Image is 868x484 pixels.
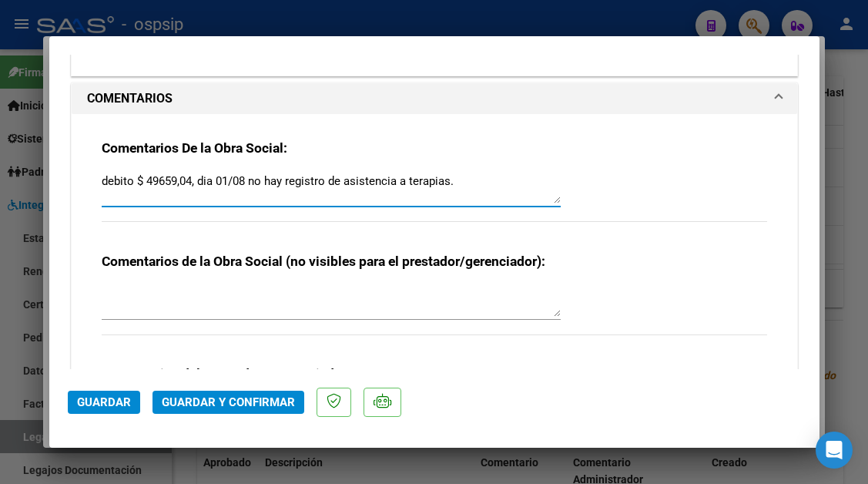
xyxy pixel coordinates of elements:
[72,114,797,483] div: COMENTARIOS
[68,391,140,414] button: Guardar
[72,83,797,114] mat-expansion-panel-header: COMENTARIOS
[162,395,295,409] span: Guardar y Confirmar
[102,254,545,269] strong: Comentarios de la Obra Social (no visibles para el prestador/gerenciador):
[87,89,173,108] h1: COMENTARIOS
[102,140,287,156] strong: Comentarios De la Obra Social:
[152,391,304,414] button: Guardar y Confirmar
[816,432,853,469] div: Open Intercom Messenger
[102,366,350,381] strong: Comentarios del Prestador / Gerenciador:
[77,395,131,409] span: Guardar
